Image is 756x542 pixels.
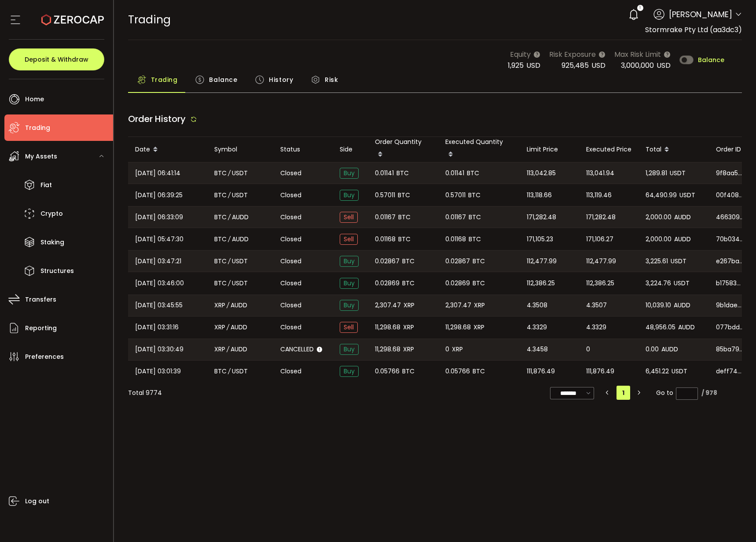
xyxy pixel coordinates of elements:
span: USDT [232,168,248,178]
span: 70b03466-d409-4d40-9630-3e3af3695f00 [716,235,744,244]
span: 0.01141 [445,168,464,178]
span: Sell [340,322,358,333]
div: Status [273,144,333,155]
span: 2,000.00 [646,234,672,244]
span: 0.00 [646,344,659,354]
span: Closed [280,323,301,332]
span: 1 [639,5,641,11]
span: USD [591,60,606,70]
span: AUDD [661,344,678,354]
em: / [228,234,231,244]
span: BTC [467,168,479,178]
span: 171,105.23 [527,234,553,244]
span: e267bae9-befb-4fa4-a3ee-fb46b61b0198 [716,257,744,266]
button: Deposit & Withdraw [9,48,104,70]
span: 0.05766 [375,366,400,376]
span: BTC [214,212,227,222]
span: Order History [128,113,186,125]
span: XRP [214,322,225,332]
em: / [227,344,229,354]
span: Staking [40,236,64,249]
div: Limit Price [520,144,579,155]
span: XRP [473,322,484,332]
span: 0.02869 [445,278,470,288]
span: Buy [340,300,359,311]
span: 171,106.27 [586,234,613,244]
span: BTC [468,190,481,200]
span: AUDD [674,300,690,310]
span: Fiat [40,179,52,192]
span: BTC [469,212,481,222]
span: deff742b-e962-4319-bc69-daadbb9e84c7 [716,367,744,376]
span: Home [25,93,44,106]
span: Cancelled [280,345,314,354]
span: 171,282.48 [586,212,616,222]
span: AUDD [232,234,249,244]
div: Total 9774 [128,388,162,398]
span: 112,386.25 [527,278,555,288]
span: 0.01168 [445,234,466,244]
span: Log out [25,495,49,508]
span: Closed [280,257,301,266]
span: 113,119.46 [586,190,612,200]
div: Executed Quantity [438,137,520,162]
span: BTC [214,366,227,376]
span: Sell [340,234,358,245]
span: XRP [403,344,414,354]
span: BTC [402,278,415,288]
span: Go to [656,387,698,399]
span: USDT [232,190,248,200]
div: / 978 [701,388,717,398]
span: Buy [340,344,359,355]
span: BTC [402,256,415,266]
span: BTC [214,190,227,200]
span: [DATE] 06:33:09 [135,212,183,222]
em: / [228,256,231,266]
span: 00f40837-4c00-4340-8531-794613ec67ae [716,191,744,200]
em: / [228,278,231,288]
span: 0.05766 [445,366,470,376]
span: Reporting [25,322,57,335]
span: 0 [445,344,449,354]
span: Buy [340,190,359,201]
span: [DATE] 05:47:30 [135,234,183,244]
span: Balance [209,71,237,88]
span: Max Risk Limit [614,49,661,60]
span: [DATE] 03:46:00 [135,278,184,288]
span: AUDD [231,322,247,332]
span: 113,042.85 [527,168,556,178]
span: 113,118.66 [527,190,552,200]
span: USDT [671,256,686,266]
span: 112,386.25 [586,278,614,288]
span: BTC [473,256,485,266]
span: [DATE] 06:41:14 [135,168,180,178]
span: USDT [232,256,248,266]
span: XRP [474,300,485,310]
span: USDT [672,366,687,376]
span: 1,925 [508,60,524,70]
span: 0.57011 [375,190,395,200]
span: 11,298.68 [445,322,471,332]
span: 0.57011 [445,190,466,200]
em: / [227,322,229,332]
span: 11,298.68 [375,344,400,354]
span: Buy [340,366,359,377]
span: BTC [402,366,415,376]
span: XRP [214,300,225,310]
span: Deposit & Withdraw [25,56,88,63]
span: AUDD [674,212,691,222]
span: 0.01141 [375,168,394,178]
div: Order Quantity [368,137,438,162]
span: 3,224.76 [646,278,671,288]
span: XRP [214,344,225,354]
span: USD [657,60,671,70]
span: BTC [214,168,227,178]
span: 11,298.68 [375,322,400,332]
span: AUDD [232,212,249,222]
span: Crypto [40,207,63,220]
span: BTC [469,234,481,244]
span: Risk [325,71,338,88]
span: 10,039.10 [646,300,671,310]
span: 2,307.47 [445,300,471,310]
span: 113,041.94 [586,168,614,178]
